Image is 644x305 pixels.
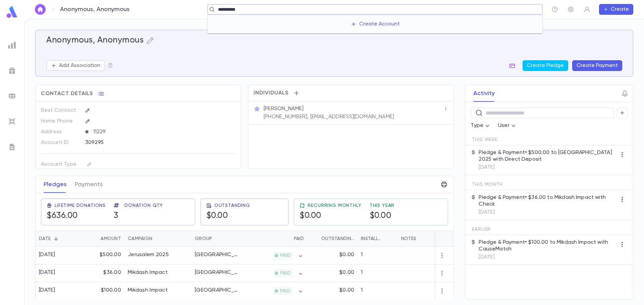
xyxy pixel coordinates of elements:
[283,233,294,244] button: Sort
[358,282,398,300] div: 1
[572,60,622,71] button: Create Payment
[339,287,354,294] p: $0.00
[152,233,163,244] button: Sort
[39,231,51,247] div: Date
[339,251,354,258] p: $0.00
[128,269,168,276] div: Mikdash Impact
[472,182,502,187] span: This Month
[472,227,491,232] span: Earlier
[60,6,130,13] p: Anonymous, Anonymous
[124,203,163,208] span: Donation Qty
[321,231,354,247] div: Outstanding
[479,149,617,163] p: Pledge & Payment • $500.00 to [GEOGRAPHIC_DATA] 2025 with Direct Deposit
[81,264,124,282] div: $36.00
[81,247,124,264] div: $500.00
[401,231,416,247] div: Notes
[479,194,617,208] p: Pledge & Payment • $36.00 to Mikdash Impact with Check
[370,211,391,221] h5: $0.00
[55,203,106,208] span: Lifetime Donations
[308,203,361,208] span: Recurring Monthly
[277,288,293,294] span: PAID
[195,269,238,276] div: Jerusalem
[277,253,293,258] span: PAID
[294,231,304,247] div: Paid
[39,269,55,276] div: [DATE]
[195,251,238,258] div: Jerusalem
[36,231,81,247] div: Date
[128,287,168,294] div: Mikdash Impact
[345,18,405,30] button: Create Account
[59,62,100,69] p: Add Association
[242,231,307,247] div: Paid
[101,231,121,247] div: Amount
[8,67,16,75] img: campaigns_grey.99e729a5f7ee94e3726e6486bddda8f1.svg
[358,247,398,264] div: 1
[523,60,568,71] button: Create Pledge
[473,85,495,102] button: Activity
[91,129,236,135] span: 11229
[51,233,61,244] button: Sort
[479,164,617,171] p: [DATE]
[8,118,16,126] img: imports_grey.530a8a0e642e233f2baf0ef88e8c9fcb.svg
[41,90,93,97] span: Contact Details
[479,209,617,216] p: [DATE]
[384,233,394,244] button: Sort
[192,231,242,247] div: Group
[36,7,44,12] img: home_white.a664292cf8c1dea59945f0da9f25487c.svg
[8,41,16,49] img: reports_grey.c525e4749d1bce6a11f5fe2a8de1b229.svg
[361,231,384,247] div: Installments
[41,137,79,148] p: Account ID
[5,5,19,18] img: logo
[124,231,192,247] div: Campaign
[471,123,483,128] span: Type
[8,92,16,100] img: batches_grey.339ca447c9d9533ef1741baa751efc33.svg
[44,176,67,193] button: Pledges
[498,123,509,128] span: User
[370,203,395,208] span: This Year
[90,233,101,244] button: Sort
[46,60,105,71] button: Add Association
[472,137,498,142] span: This Week
[254,90,288,96] span: Individuals
[114,211,118,221] h5: 3
[264,105,304,112] p: [PERSON_NAME]
[212,233,223,244] button: Sort
[339,269,354,276] p: $0.00
[599,4,633,15] button: Create
[195,231,212,247] div: Group
[195,287,238,294] div: Jerusalem
[39,287,55,294] div: [DATE]
[41,116,79,127] p: Home Phone
[41,127,79,137] p: Address
[81,231,124,247] div: Amount
[41,105,79,116] p: Best Contact
[8,143,16,151] img: letters_grey.7941b92b52307dd3b8a917253454ce1c.svg
[300,211,321,221] h5: $0.00
[128,251,169,258] div: Jerusalem 2025
[214,203,250,208] span: Outstanding
[46,35,144,46] h5: Anonymous, Anonymous
[479,239,617,252] p: Pledge & Payment • $100.00 to Mikdash Impact with CauseMatch
[264,113,394,120] p: [PHONE_NUMBER], [EMAIL_ADDRESS][DOMAIN_NAME]
[128,231,152,247] div: Campaign
[41,159,79,170] p: Account Type
[75,176,103,193] button: Payments
[398,231,482,247] div: Notes
[479,254,617,260] p: [DATE]
[358,231,398,247] div: Installments
[39,251,55,258] div: [DATE]
[311,233,321,244] button: Sort
[85,137,202,147] div: 309295
[358,264,398,282] div: 1
[471,119,491,132] div: Type
[206,211,228,221] h5: $0.00
[81,282,124,300] div: $100.00
[498,119,518,132] div: User
[277,271,293,276] span: PAID
[47,211,78,221] h5: $636.00
[307,231,358,247] div: Outstanding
